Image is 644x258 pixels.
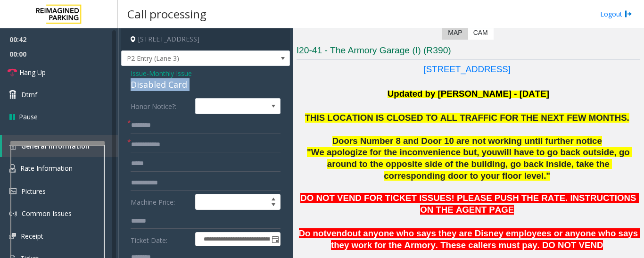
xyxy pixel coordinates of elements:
[19,112,38,122] span: Pause
[270,233,280,246] span: Toggle popup
[327,228,347,239] span: vend
[423,64,511,74] span: [STREET_ADDRESS]
[267,194,280,202] span: Increase value
[267,202,280,209] span: Decrease value
[2,135,118,157] a: General Information
[331,228,640,250] span: out anyone who says they are Disney employees or anyone who says they work for the Armory. These ...
[19,67,46,77] span: Hang Up
[147,69,192,78] span: -
[9,188,17,194] img: 'icon'
[128,194,193,210] label: Machine Price:
[9,164,16,173] img: 'icon'
[300,193,638,215] span: DO NOT VEND FOR TICKET ISSUES! PLEASE PUSH THE RATE. INSTRUCTIONS ON THE AGENT PAGE
[123,2,211,25] h3: Call processing
[131,78,281,91] div: Disabled Card
[149,68,192,78] span: Monthly Issue
[128,232,193,246] label: Ticket Date:
[128,98,193,114] label: Honor Notice?:
[297,44,640,60] h3: I20-41 - The Armory Garage (I) (R390)
[423,66,511,74] a: [STREET_ADDRESS]
[9,233,16,239] img: 'icon'
[388,89,549,99] span: Updated by [PERSON_NAME] - [DATE]
[600,9,632,19] a: Logout
[131,68,147,78] span: Issue
[9,142,17,150] img: 'icon'
[305,113,629,123] span: THIS LOCATION IS CLOSED TO ALL TRAFFIC FOR THE NEXT FEW MONTHS.
[442,26,468,40] label: Map
[122,51,256,66] span: P2 Entry (Lane 3)
[625,9,632,19] img: logout
[21,90,37,100] span: Dtmf
[332,136,602,146] span: Doors Number 8 and Door 10 are not working until further notice
[9,210,17,217] img: 'icon'
[468,26,494,40] label: CAM
[327,147,632,181] span: will have to go back outside, go around to the opposite side of the building, go back inside, tak...
[299,228,327,238] span: Do not
[307,147,497,157] span: "We apologize for the inconvenience but, you
[121,28,290,50] h4: [STREET_ADDRESS]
